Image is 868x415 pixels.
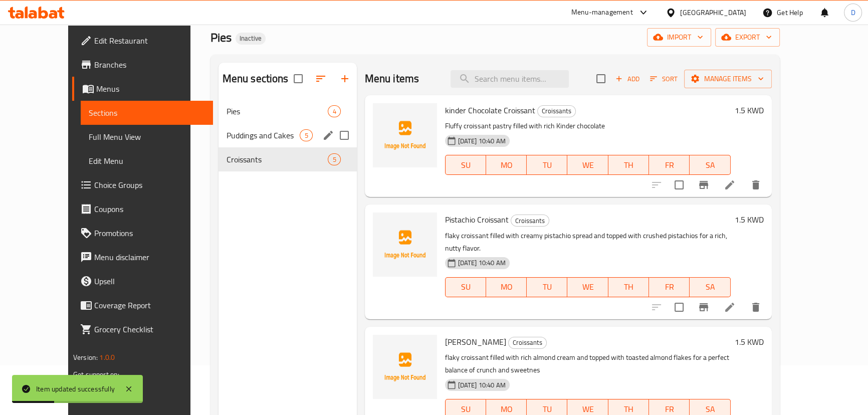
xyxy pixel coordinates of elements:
span: [DATE] 10:40 AM [454,258,510,268]
span: Croissants [509,337,546,348]
p: Fluffy croissant pastry filled with rich Kinder chocolate [445,120,731,132]
div: items [300,129,312,141]
span: Get support on: [73,368,119,381]
button: Add [611,71,643,87]
span: TH [612,158,645,172]
span: Coverage Report [94,299,205,311]
button: TH [608,155,649,175]
span: Upsell [94,275,205,287]
button: Add section [333,67,357,91]
span: Full Menu View [89,131,205,143]
button: Branch-specific-item [692,295,716,319]
button: FR [649,277,690,297]
a: Edit menu item [724,301,736,313]
button: delete [744,295,768,319]
button: SU [445,277,486,297]
button: TU [527,277,567,297]
span: TH [612,280,645,294]
button: WE [567,277,608,297]
span: Branches [94,59,205,71]
span: Choice Groups [94,179,205,191]
span: 1.0.0 [100,351,115,364]
button: MO [486,155,527,175]
button: TU [527,155,567,175]
span: Add [614,73,641,85]
span: TU [531,158,563,172]
div: Croissants [537,105,576,117]
div: Croissants5 [219,147,357,171]
span: Inactive [236,34,266,43]
div: Croissants [511,215,549,227]
span: export [723,31,772,44]
div: Item updated successfully [36,383,115,394]
img: Pistachio Croissant [373,213,437,277]
span: Pies [210,26,232,49]
button: FR [649,155,690,175]
h6: 1.5 KWD [735,103,764,117]
img: kinder Chocolate Croissant [373,103,437,167]
button: SU [445,155,486,175]
button: TH [608,277,649,297]
span: Croissants [511,215,549,227]
span: Menu disclaimer [94,251,205,263]
span: Manage items [692,73,764,85]
span: Add item [611,71,643,87]
span: Croissants [227,153,328,165]
span: Edit Restaurant [94,35,205,47]
span: Grocery Checklist [94,323,205,335]
div: Inactive [236,33,266,45]
span: SU [450,158,482,172]
p: flaky croissant filled with rich almond cream and topped with toasted almond flakes for a perfect... [445,351,731,376]
span: Coupons [94,203,205,215]
span: SA [694,280,726,294]
span: kinder Chocolate Croissant [445,103,535,118]
button: delete [744,173,768,197]
span: 5 [328,155,340,164]
nav: Menu sections [219,95,357,175]
span: 5 [300,131,312,140]
span: Promotions [94,227,205,239]
span: 4 [328,107,340,116]
span: Pies [227,105,328,117]
button: SA [690,155,730,175]
span: Sort sections [309,67,333,91]
a: Edit menu item [724,179,736,191]
span: Sections [89,107,205,119]
div: Pies4 [219,99,357,123]
span: Sort [650,73,678,85]
button: import [647,28,711,47]
a: Menu disclaimer [72,245,213,269]
span: MO [490,280,523,294]
span: import [655,31,703,44]
button: WE [567,155,608,175]
span: MO [490,158,523,172]
a: Coupons [72,197,213,221]
div: items [328,105,340,117]
button: edit [321,128,336,143]
button: MO [486,277,527,297]
span: Menus [96,83,205,95]
span: Select section [590,68,611,89]
a: Edit Menu [81,149,213,173]
div: Puddings and Cakes5edit [219,123,357,147]
span: Select to update [669,297,690,318]
span: FR [653,280,686,294]
a: Coverage Report [72,293,213,317]
button: export [715,28,780,47]
span: Sort items [643,71,684,87]
span: Select to update [669,174,690,195]
h2: Menu items [365,71,419,86]
span: [DATE] 10:40 AM [454,380,510,390]
span: [PERSON_NAME] [445,334,506,349]
div: Menu-management [571,7,633,19]
a: Choice Groups [72,173,213,197]
div: items [328,153,340,165]
span: WE [571,280,604,294]
input: search [451,70,569,88]
div: [GEOGRAPHIC_DATA] [680,7,746,18]
span: D [850,7,855,18]
button: SA [690,277,730,297]
span: TU [531,280,563,294]
span: FR [653,158,686,172]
